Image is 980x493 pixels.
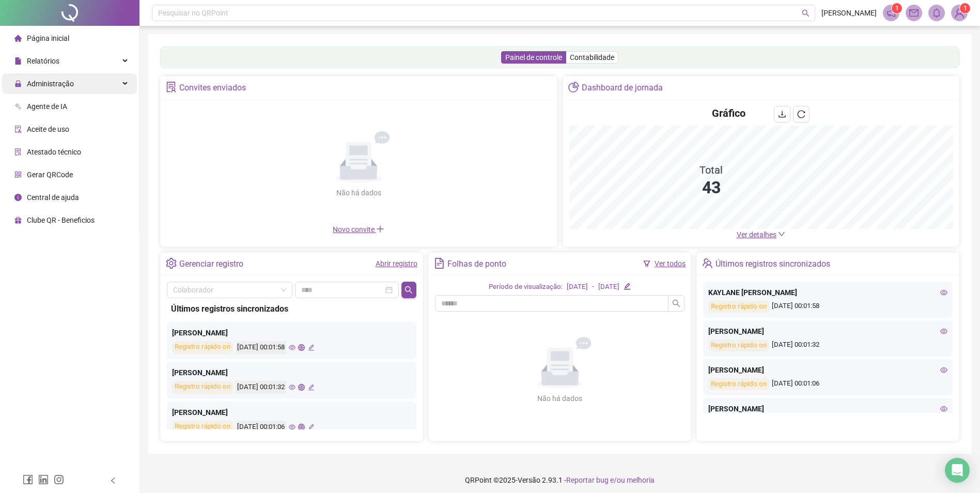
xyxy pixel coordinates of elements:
span: solution [14,148,22,156]
div: [PERSON_NAME] [708,364,947,376]
span: Reportar bug e/ou melhoria [566,476,655,484]
img: 82425 [952,5,967,21]
span: qrcode [14,171,22,178]
div: Últimos registros sincronizados [715,255,830,273]
div: Não há dados [311,187,406,198]
span: global [298,384,305,391]
div: Não há dados [512,393,608,404]
span: global [298,424,305,430]
span: facebook [23,474,33,485]
span: lock [14,80,22,87]
span: eye [940,405,947,412]
div: [DATE] 00:01:06 [236,421,286,434]
span: instagram [54,474,64,485]
span: Painel de controle [505,53,562,61]
div: KAYLANE [PERSON_NAME] [708,287,947,298]
span: Relatórios [27,57,59,65]
h4: Gráfico [712,106,745,120]
span: 1 [895,5,899,12]
div: Registro rápido on [708,378,769,390]
div: Registro rápido on [708,340,769,351]
span: solution [166,82,177,93]
span: setting [166,258,177,269]
div: Folhas de ponto [447,255,506,273]
span: file [14,57,22,65]
span: eye [289,384,295,391]
span: gift [14,217,22,224]
span: Central de ajuda [27,193,79,202]
span: reload [797,110,805,118]
div: [PERSON_NAME] [172,327,411,338]
span: search [405,286,413,294]
div: [PERSON_NAME] [172,407,411,418]
div: [DATE] 00:01:58 [708,301,947,313]
span: linkedin [38,474,49,485]
span: down [778,230,785,238]
div: - [592,282,594,292]
span: eye [289,424,295,430]
span: global [298,344,305,351]
span: notification [886,8,896,18]
span: Atestado técnico [27,148,81,156]
span: Agente de IA [27,102,67,111]
span: Contabilidade [570,53,614,61]
div: Período de visualização: [489,282,563,292]
span: Novo convite [333,225,384,234]
div: [DATE] 00:01:06 [708,378,947,390]
div: [DATE] [598,282,619,292]
span: eye [940,328,947,335]
span: filter [643,260,650,267]
span: download [778,110,786,118]
span: team [702,258,713,269]
span: file-text [434,258,445,269]
span: eye [940,289,947,296]
a: Ver todos [655,259,686,268]
span: search [672,299,680,307]
div: Convites enviados [179,79,246,97]
div: Dashboard de jornada [582,79,663,97]
div: [PERSON_NAME] [708,326,947,337]
div: [DATE] [567,282,588,292]
span: edit [308,384,315,391]
span: info-circle [14,194,22,201]
span: Aceite de uso [27,125,69,133]
span: Administração [27,80,74,88]
sup: Atualize o seu contato no menu Meus Dados [960,3,970,13]
span: plus [376,225,384,233]
span: pie-chart [568,82,579,93]
span: edit [624,283,630,289]
span: Clube QR - Beneficios [27,216,95,224]
div: Open Intercom Messenger [945,458,970,483]
span: [PERSON_NAME] [821,7,877,19]
span: 1 [963,5,967,12]
div: [PERSON_NAME] [172,367,411,378]
a: Ver detalhes down [737,230,785,239]
span: Gerar QRCode [27,171,73,179]
span: eye [289,344,295,351]
span: left [110,477,117,484]
div: Registro rápido on [708,301,769,313]
div: Gerenciar registro [179,255,243,273]
span: edit [308,344,315,351]
div: Registro rápido on [172,381,233,394]
span: eye [940,366,947,374]
sup: 1 [892,3,902,13]
span: home [14,35,22,42]
span: Ver detalhes [737,230,776,239]
div: Últimos registros sincronizados [171,302,412,315]
span: Página inicial [27,34,69,42]
div: [PERSON_NAME] [708,403,947,414]
div: [DATE] 00:01:58 [236,341,286,354]
span: Versão [518,476,540,484]
span: bell [932,8,941,18]
div: [DATE] 00:01:32 [708,340,947,351]
a: Abrir registro [376,259,417,268]
div: Registro rápido on [172,421,233,434]
div: Registro rápido on [172,341,233,354]
span: audit [14,126,22,133]
span: search [802,9,810,17]
div: [DATE] 00:01:32 [236,381,286,394]
span: mail [909,8,919,18]
span: edit [308,424,315,430]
